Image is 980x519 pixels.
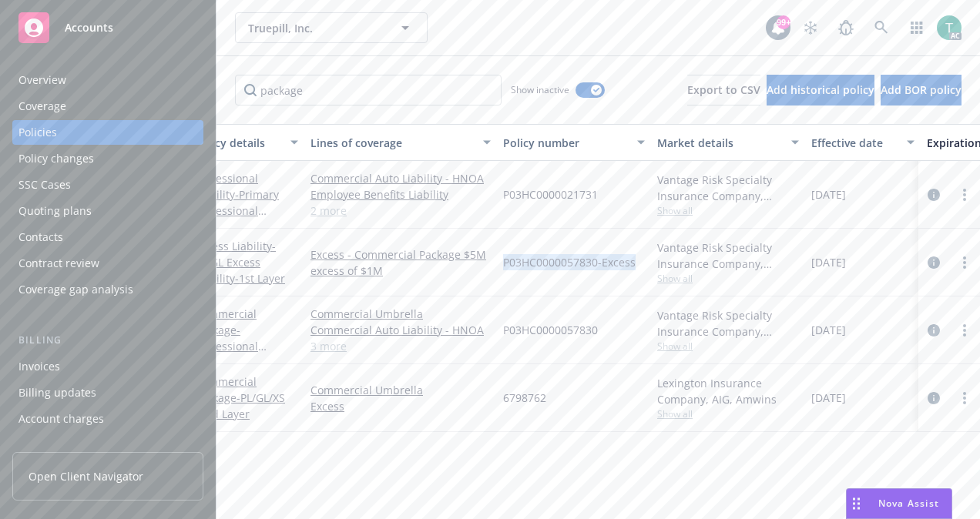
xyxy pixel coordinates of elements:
span: 6798762 [503,390,546,406]
button: Effective date [805,124,921,161]
span: Export to CSV [687,82,760,97]
span: Nova Assist [878,497,939,510]
a: Installment plans [12,433,203,457]
a: Invoices [12,354,203,379]
button: Add historical policy [767,75,874,105]
a: 3 more [310,338,491,354]
a: circleInformation [925,321,943,340]
div: Effective date [811,135,898,151]
a: more [955,186,974,204]
a: more [955,253,974,272]
div: Coverage [18,94,66,119]
a: Coverage gap analysis [12,277,203,302]
div: Market details [657,135,782,151]
a: Quoting plans [12,199,203,223]
button: Truepill, Inc. [235,12,428,43]
a: more [955,321,974,340]
div: Billing [12,333,203,348]
a: Commercial Umbrella [310,382,491,398]
button: Policy details [189,124,304,161]
div: Invoices [18,354,60,379]
a: Excess - Commercial Package $5M excess of $1M [310,246,491,279]
button: Nova Assist [846,488,952,519]
div: Lexington Insurance Company, AIG, Amwins [657,375,799,407]
div: Policy details [195,135,281,151]
span: P03HC0000057830-Excess [503,254,636,270]
a: SSC Cases [12,172,203,197]
span: Accounts [65,22,113,34]
span: P03HC0000057830 [503,322,598,338]
span: Show all [657,340,799,353]
a: Account charges [12,407,203,431]
a: Excess Liability [195,239,285,286]
span: - Primary Professional Liability/General Liability [195,187,280,250]
div: Overview [18,68,66,92]
button: Market details [651,124,805,161]
a: more [955,389,974,407]
div: Policies [18,120,57,145]
a: Commercial Package [195,306,284,386]
button: Lines of coverage [304,124,497,161]
span: - Professional Liability Package- Primary [195,323,284,386]
span: P03HC0000021731 [503,186,598,203]
button: Policy number [497,124,651,161]
a: Switch app [901,12,932,43]
span: - PL/GL/XS -2nd Layer [195,390,285,421]
span: [DATE] [811,390,846,406]
a: Policy changes [12,146,203,171]
a: Billing updates [12,380,203,405]
div: Contract review [18,251,99,276]
div: Drag to move [847,489,866,518]
span: Add historical policy [767,82,874,97]
button: Export to CSV [687,75,760,105]
span: Show all [657,204,799,217]
span: Show all [657,407,799,420]
a: Commercial Auto Liability - HNOA [310,322,491,338]
span: Show all [657,272,799,285]
div: Vantage Risk Specialty Insurance Company, Vantage Risk, Amwins [657,307,799,340]
a: Overview [12,68,203,92]
span: [DATE] [811,322,846,338]
div: Policy number [503,135,628,151]
div: Coverage gap analysis [18,277,133,302]
span: Add BOR policy [881,82,962,97]
button: Add BOR policy [881,75,962,105]
input: Filter by keyword... [235,75,502,105]
a: circleInformation [925,186,943,204]
a: Contacts [12,225,203,249]
div: 99+ [777,15,790,29]
div: Contacts [18,225,63,249]
span: - PL/GL Excess Liability-1st Layer [195,239,285,286]
a: Commercial Package [195,374,285,421]
div: SSC Cases [18,172,71,197]
div: Installment plans [18,433,109,457]
img: photo [937,15,962,40]
a: Stop snowing [795,12,826,43]
span: [DATE] [811,254,846,270]
a: 2 more [310,203,491,219]
div: Vantage Risk Specialty Insurance Company, Vantage Risk, Amwins [657,172,799,204]
span: Truepill, Inc. [248,20,381,36]
a: Accounts [12,6,203,49]
div: Quoting plans [18,199,92,223]
a: Coverage [12,94,203,119]
span: Show inactive [511,83,569,96]
div: Lines of coverage [310,135,474,151]
span: [DATE] [811,186,846,203]
a: Commercial Umbrella [310,306,491,322]
a: Policies [12,120,203,145]
span: Open Client Navigator [29,468,143,484]
a: Contract review [12,251,203,276]
a: Excess [310,398,491,414]
a: Commercial Auto Liability - HNOA [310,170,491,186]
div: Billing updates [18,380,96,405]
a: Professional Liability [195,171,280,250]
a: Employee Benefits Liability [310,186,491,203]
a: Search [866,12,897,43]
div: Policy changes [18,146,94,171]
div: Account charges [18,407,104,431]
a: circleInformation [925,389,943,407]
div: Vantage Risk Specialty Insurance Company, Vantage Risk, Amwins [657,239,799,272]
a: Report a Bug [831,12,861,43]
a: circleInformation [925,253,943,272]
